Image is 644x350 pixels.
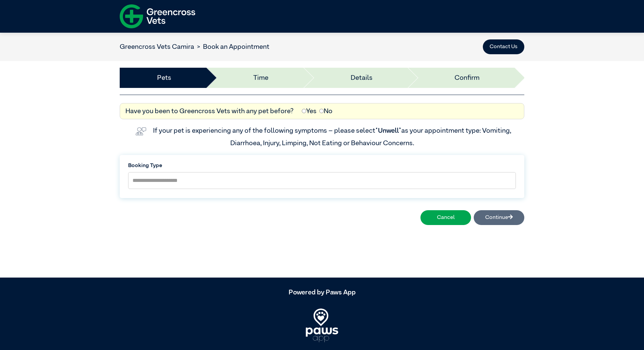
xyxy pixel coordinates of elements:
nav: breadcrumb [120,42,269,52]
button: Cancel [420,210,471,225]
img: PawsApp [306,309,338,342]
li: Book an Appointment [194,42,269,52]
h5: Powered by Paws App [120,288,524,296]
label: Have you been to Greencross Vets with any pet before? [125,106,294,116]
input: Yes [302,109,306,113]
span: “Unwell” [375,127,401,134]
button: Contact Us [483,39,524,54]
a: Pets [157,73,171,83]
input: No [319,109,324,113]
label: Yes [302,106,317,116]
label: No [319,106,332,116]
img: f-logo [120,2,195,31]
a: Greencross Vets Camira [120,43,194,50]
label: If your pet is experiencing any of the following symptoms – please select as your appointment typ... [153,127,513,146]
img: vet [133,125,149,138]
label: Booking Type [128,162,516,170]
